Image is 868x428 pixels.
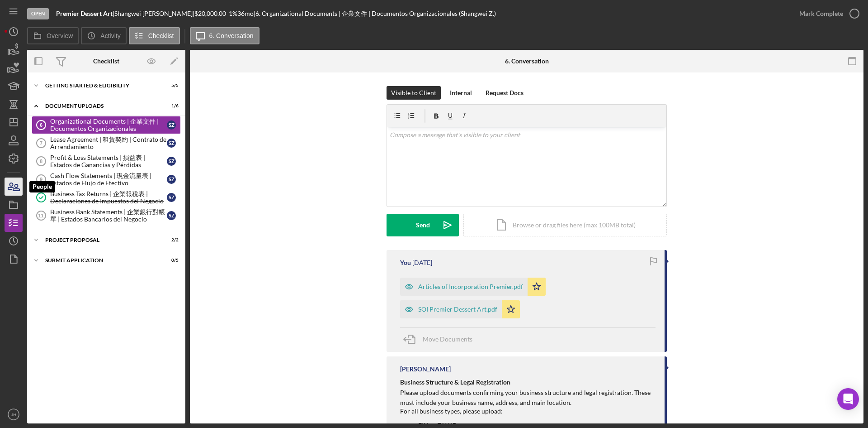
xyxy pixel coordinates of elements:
[114,10,194,17] div: Shangwei [PERSON_NAME] |
[129,27,180,44] button: Checklist
[50,208,167,223] div: Business Bank Statements | 企業銀行對帳單 | Estados Bancarios del Negocio
[799,5,843,23] div: Mark Complete
[190,27,259,44] button: 6. Conversation
[167,157,176,166] div: S Z
[167,120,176,130] div: S Z
[56,10,114,17] div: |
[93,58,119,65] div: Checklist
[400,278,546,296] button: Articles of Incorporation Premier.pdf
[40,122,42,128] tspan: 6
[100,32,120,39] label: Activity
[229,10,237,17] div: 1 %
[40,159,42,164] tspan: 8
[45,258,156,263] div: Submit Application
[391,86,436,100] div: Visible to Client
[162,83,179,88] div: 5 / 5
[27,8,49,19] div: Open
[790,5,863,23] button: Mark Complete
[167,193,176,202] div: S Z
[400,378,510,386] strong: Business Structure & Legal Registration
[81,27,126,44] button: Activity
[32,188,181,207] a: Business Tax Returns | 企業報稅表 | Declaraciones de Impuestos del NegocioSZ
[418,306,497,313] div: SOI Premier Dessert Art.pdf
[40,140,42,146] tspan: 7
[450,86,472,100] div: Internal
[162,258,179,263] div: 0 / 5
[400,408,656,415] div: For all business types, please upload:
[32,134,181,152] a: 7Lease Agreement | 租賃契約 | Contrato de ArrendamientoSZ
[505,58,549,65] div: 6. Conversation
[162,103,179,109] div: 1 / 6
[418,283,523,290] div: Articles of Incorporation Premier.pdf
[32,116,181,134] a: 6Organizational Documents | 企業文件 | Documentos OrganizacionalesSZ
[445,86,476,100] button: Internal
[56,10,113,17] b: Premier Dessert Art
[162,237,179,243] div: 2 / 2
[47,32,73,39] label: Overview
[237,10,254,17] div: 36 mo
[423,335,472,343] span: Move Documents
[50,154,167,168] div: Profit & Loss Statements | 損益表 | Estados de Ganancias y Pérdidas
[45,83,156,88] div: Getting Started & Eligibility
[254,10,496,17] div: | 6. Organizational Documents | 企業文件 | Documentos Organizacionales (Shangwei Z.)
[837,388,859,410] div: Open Intercom Messenger
[32,170,181,188] a: 9Cash Flow Statements | 現金流量表 | Estados de Flujo de EfectivoSZ
[167,211,176,220] div: S Z
[412,259,432,266] time: 2025-08-08 20:15
[387,86,441,100] button: Visible to Client
[400,388,656,408] p: Please upload documents confirming your business structure and legal registration. These must inc...
[400,365,451,373] div: [PERSON_NAME]
[27,27,79,44] button: Overview
[50,136,167,150] div: Lease Agreement | 租賃契約 | Contrato de Arrendamiento
[40,177,42,182] tspan: 9
[387,214,459,236] button: Send
[209,32,254,39] label: 6. Conversation
[32,152,181,170] a: 8Profit & Loss Statements | 損益表 | Estados de Ganancias y PérdidasSZ
[50,118,167,132] div: Organizational Documents | 企業文件 | Documentos Organizacionales
[11,412,16,417] text: JH
[167,139,176,148] div: S Z
[148,32,174,39] label: Checklist
[50,190,167,205] div: Business Tax Returns | 企業報稅表 | Declaraciones de Impuestos del Negocio
[5,405,23,423] button: JH
[45,237,156,243] div: Project Proposal
[481,86,528,100] button: Request Docs
[45,103,156,109] div: Document Uploads
[194,10,229,17] div: $20,000.00
[416,214,430,236] div: Send
[400,259,411,266] div: You
[32,207,181,225] a: 11Business Bank Statements | 企業銀行對帳單 | Estados Bancarios del NegocioSZ
[400,300,520,318] button: SOI Premier Dessert Art.pdf
[38,213,43,218] tspan: 11
[400,328,481,351] button: Move Documents
[50,172,167,187] div: Cash Flow Statements | 現金流量表 | Estados de Flujo de Efectivo
[486,86,524,100] div: Request Docs
[167,175,176,184] div: S Z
